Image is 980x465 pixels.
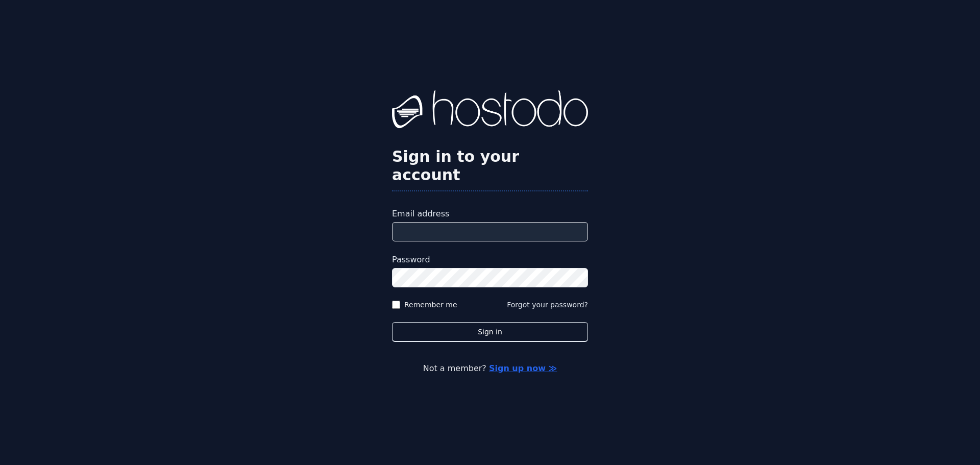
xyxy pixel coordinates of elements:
h2: Sign in to your account [392,148,588,184]
button: Sign in [392,322,588,342]
p: Not a member? [49,362,931,375]
label: Remember me [404,300,457,310]
button: Forgot your password? [507,300,588,310]
img: Hostodo [392,90,588,131]
label: Password [392,254,588,266]
label: Email address [392,208,588,220]
a: Sign up now ≫ [489,363,557,373]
